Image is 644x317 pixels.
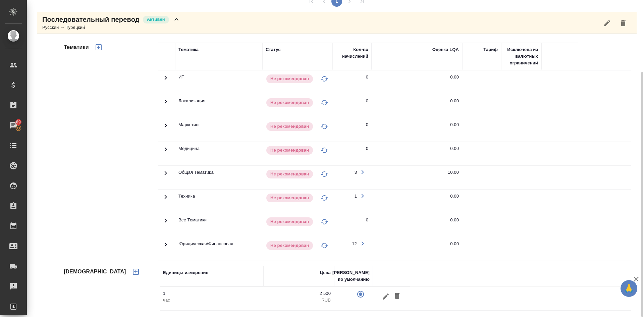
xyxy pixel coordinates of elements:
[366,98,368,104] div: 0
[319,217,329,227] button: Изменить статус на "В черном списке"
[162,221,170,226] span: Toggle Row Expanded
[42,15,140,24] p: Последовательный перевод
[372,94,462,118] td: 0.00
[175,142,262,165] td: Медицина
[128,264,144,280] button: Добавить тариф
[366,145,368,152] div: 0
[336,46,368,60] div: Кол-во начислений
[372,190,462,213] td: 0.00
[162,125,170,130] span: Toggle Row Expanded
[319,74,329,84] button: Изменить статус на "В черном списке"
[270,171,309,177] p: Не рекомендован
[380,290,391,303] button: Редактировать
[163,290,260,297] p: 1
[162,245,170,250] span: Toggle Row Expanded
[270,147,309,154] p: Не рекомендован
[270,99,309,106] p: Не рекомендован
[267,290,331,297] p: 2 500
[357,190,368,202] button: Открыть работы
[319,98,329,108] button: Изменить статус на "В черном списке"
[391,290,403,303] button: Удалить
[175,166,262,189] td: Общая Тематика
[432,46,459,53] div: Оценка LQA
[270,195,309,201] p: Не рекомендован
[504,46,538,66] div: Исключена из валютных ограничений
[372,118,462,142] td: 0.00
[319,241,329,251] button: Изменить статус на "В черном списке"
[357,166,368,178] button: Открыть работы
[483,46,498,53] div: Тариф
[175,213,262,237] td: Все Тематики
[372,213,462,237] td: 0.00
[163,297,260,304] p: час
[64,43,89,51] h4: Тематики
[270,75,309,82] p: Не рекомендован
[175,118,262,142] td: Маркетинг
[372,237,462,261] td: 0.00
[366,74,368,81] div: 0
[266,46,281,53] div: Статус
[355,169,357,176] div: 3
[163,269,208,276] div: Единицы измерения
[599,15,615,31] button: Редактировать услугу
[270,123,309,130] p: Не рекомендован
[366,217,368,223] div: 0
[320,269,331,276] div: Цена
[623,281,635,296] span: 🙏
[319,145,329,155] button: Изменить статус на "В черном списке"
[175,94,262,118] td: Локализация
[162,149,170,154] span: Toggle Row Expanded
[147,16,165,23] p: Активен
[2,117,25,134] a: 89
[175,237,262,261] td: Юридическая/Финансовая
[372,142,462,165] td: 0.00
[357,238,368,249] button: Открыть работы
[162,102,170,107] span: Toggle Row Expanded
[355,193,357,200] div: 1
[352,241,357,247] div: 12
[162,197,170,202] span: Toggle Row Expanded
[178,46,199,53] div: Тематика
[372,70,462,94] td: 0.00
[42,24,180,31] div: Русский → Турецкий
[372,166,462,189] td: 10.00
[332,269,370,283] div: [PERSON_NAME] по умолчанию
[175,70,262,94] td: ИТ
[270,242,309,249] p: Не рекомендован
[91,39,107,55] button: Добавить тематику
[162,78,170,83] span: Toggle Row Expanded
[162,173,170,178] span: Toggle Row Expanded
[12,119,25,125] span: 89
[366,121,368,128] div: 0
[319,193,329,203] button: Изменить статус на "В черном списке"
[175,190,262,213] td: Техника
[615,15,631,31] button: Удалить услугу
[319,121,329,131] button: Изменить статус на "В черном списке"
[270,218,309,225] p: Не рекомендован
[319,169,329,179] button: Изменить статус на "В черном списке"
[267,297,331,304] p: RUB
[621,280,637,297] button: 🙏
[37,12,637,34] div: Последовательный переводАктивенРусский → Турецкий
[64,268,126,276] h4: [DEMOGRAPHIC_DATA]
